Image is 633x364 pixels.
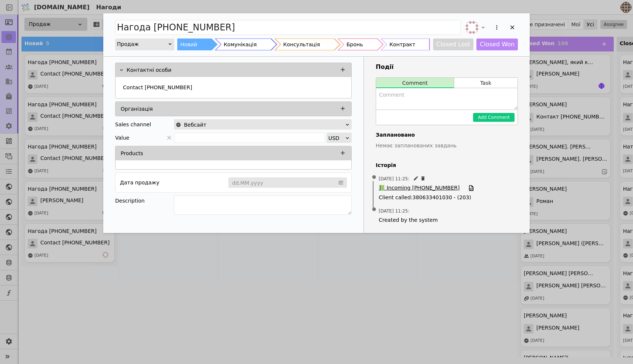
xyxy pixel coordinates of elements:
div: Продаж [117,39,168,49]
div: Add Opportunity [103,13,530,233]
button: Closed Lost [433,39,474,50]
p: Немає запланованих завдань [376,142,518,150]
span: 📗 Incoming [PHONE_NUMBER] [379,184,460,192]
span: Client called : 380633401030 - (203) [379,194,515,201]
img: vi [465,21,479,34]
div: Контракт [389,39,415,50]
span: Created by the system [379,216,515,224]
div: USD [328,133,345,143]
div: Дата продажу [120,177,159,188]
button: Add Comment [473,113,515,122]
h3: Події [376,63,518,71]
svg: calendar [339,179,343,186]
span: • [371,168,378,187]
h4: Історія [376,161,518,169]
p: Products [121,150,143,157]
p: Контактні особи [127,66,171,74]
span: [DATE] 11:25 : [379,176,409,182]
span: • [371,200,378,219]
div: Комунікація [224,39,257,50]
span: Value [115,133,129,143]
div: Description [115,196,174,206]
p: Contact [PHONE_NUMBER] [123,84,192,91]
div: Новий [180,39,197,50]
p: Організація [121,105,153,113]
div: Sales channel [115,119,151,130]
button: Closed Won [476,39,518,50]
span: Вебсайт [184,120,206,130]
img: online-store.svg [176,122,181,127]
div: Консультація [283,39,320,50]
div: Бронь [346,39,363,50]
span: [DATE] 11:25 : [379,208,409,214]
h4: Заплановано [376,131,518,139]
button: Comment [376,78,454,88]
button: Task [454,78,518,88]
